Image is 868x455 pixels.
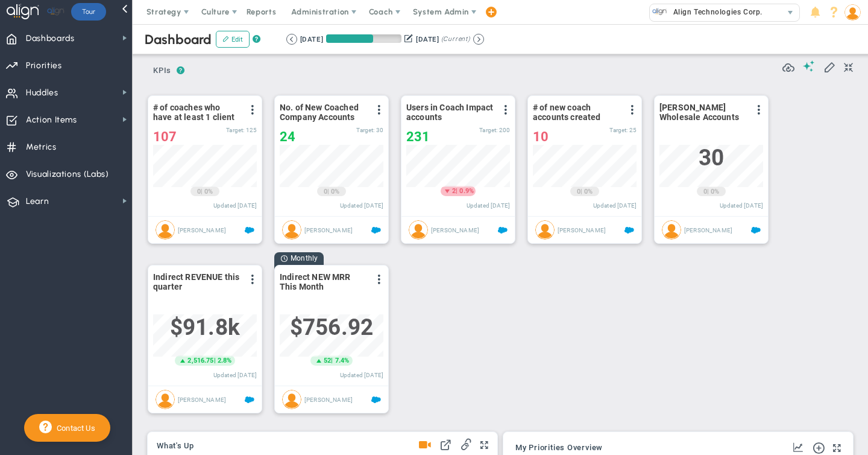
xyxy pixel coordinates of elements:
[26,53,62,78] span: Priorities
[340,372,383,378] span: Updated [DATE]
[703,187,707,197] span: 0
[156,220,175,240] img: Eugene Terk
[245,226,254,235] span: Salesforce Enabled<br ></span>VIP Coaches
[413,7,469,16] span: System Admin
[201,7,230,16] span: Culture
[304,227,353,234] span: [PERSON_NAME]
[156,390,175,409] img: Eugene Terk
[823,60,835,72] span: Edit My KPIs
[707,188,709,196] span: |
[148,61,177,80] span: KPIs
[327,188,329,196] span: |
[197,187,201,197] span: 0
[844,4,861,21] img: 50249.Person.photo
[187,356,213,366] span: 2,516.75
[280,129,295,144] span: 24
[145,31,212,48] span: Dashboard
[659,103,747,122] span: [PERSON_NAME] Wholesale Accounts
[406,129,430,144] span: 231
[624,226,634,235] span: Salesforce Enabled<br ></span>New Coaches by Quarter
[498,226,508,235] span: Salesforce Enabled<br ></span>
[291,7,348,16] span: Administration
[26,107,77,133] span: Action Items
[479,127,497,133] span: Target:
[26,189,49,214] span: Learn
[409,220,428,240] img: Eugene Terk
[280,272,367,291] span: Indirect NEW MRR This Month
[684,227,732,234] span: [PERSON_NAME]
[699,145,724,171] span: 30
[157,442,194,451] button: What's Up
[535,220,555,240] img: Eugene Terk
[246,127,257,133] span: 125
[26,162,109,187] span: Visualizations (Labs)
[153,129,177,144] span: 107
[218,357,232,364] span: 2.8%
[170,314,240,340] span: $91,758.78
[580,188,582,196] span: |
[452,186,456,196] span: 2
[286,34,297,45] button: Go to previous period
[652,4,667,19] img: 10991.Company.photo
[282,220,301,240] img: Eugene Terk
[340,202,383,209] span: Updated [DATE]
[803,60,815,72] span: Suggestions (AI Feature)
[326,34,401,43] div: Period Progress: 62% Day 57 of 91 with 34 remaining.
[416,34,439,45] div: [DATE]
[782,60,794,72] span: Refresh Data
[204,188,213,196] span: 0%
[280,103,367,122] span: No. of New Coached Company Accounts
[331,188,339,196] span: 0%
[441,34,470,45] span: (Current)
[300,34,323,45] div: [DATE]
[711,188,719,196] span: 0%
[324,187,327,197] span: 0
[245,395,254,405] span: Salesforce Enabled<br ></span>Indirect Revenue - This Quarter - TO DAT
[157,442,194,450] span: What's Up
[213,202,257,209] span: Updated [DATE]
[153,272,241,291] span: Indirect REVENUE this quarter
[593,202,637,209] span: Updated [DATE]
[406,103,494,122] span: Users in Coach Impact accounts
[782,4,799,21] span: select
[459,187,474,195] span: 0.9%
[26,26,75,51] span: Dashboards
[201,188,203,196] span: |
[214,357,216,364] span: |
[577,187,580,197] span: 0
[26,135,57,160] span: Metrics
[153,103,241,122] span: # of coaches who have at least 1 client
[369,7,393,16] span: Coach
[515,444,603,453] button: My Priorities Overview
[609,127,627,133] span: Target:
[499,127,510,133] span: 200
[304,396,353,403] span: [PERSON_NAME]
[533,103,620,122] span: # of new coach accounts created
[431,227,479,234] span: [PERSON_NAME]
[371,226,381,235] span: Salesforce Enabled<br ></span>New Paid Coached Cos in Current Quarter
[558,227,606,234] span: [PERSON_NAME]
[290,314,373,340] span: $756.92
[226,127,244,133] span: Target:
[52,424,95,433] span: Contact Us
[26,80,58,106] span: Huddles
[667,4,763,20] span: Align Technologies Corp.
[178,396,226,403] span: [PERSON_NAME]
[331,357,333,364] span: |
[216,31,250,48] button: Edit
[371,395,381,405] span: Salesforce Enabled<br ></span>Indirect New ARR This Month - ET
[148,61,177,82] button: KPIs
[213,372,257,378] span: Updated [DATE]
[324,356,331,366] span: 52
[584,188,593,196] span: 0%
[515,444,603,452] span: My Priorities Overview
[473,34,484,45] button: Go to next period
[456,187,458,195] span: |
[376,127,383,133] span: 30
[533,129,549,144] span: 10
[467,202,510,209] span: Updated [DATE]
[629,127,637,133] span: 25
[720,202,763,209] span: Updated [DATE]
[178,227,226,234] span: [PERSON_NAME]
[282,390,301,409] img: Eugene Terk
